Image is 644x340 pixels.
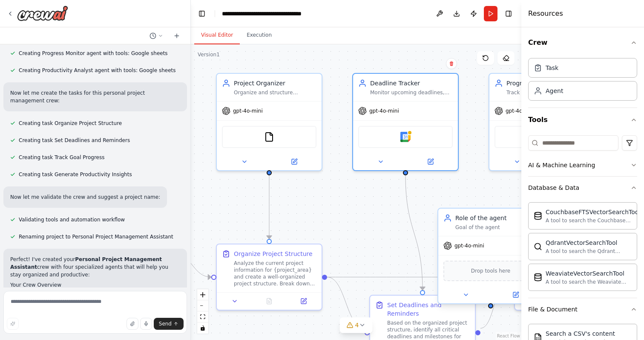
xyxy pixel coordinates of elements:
[489,73,595,171] div: Progress MonitorTrack goal progress, update completion status, and maintain detailed records of a...
[270,157,318,167] button: Open in side panel
[265,175,273,239] g: Edge from 3c4051a6-2db9-456b-85af-677d008e9ba1 to c48d24e5-2705-4af2-b641-ba4923d78d85
[170,31,184,41] button: Start a new chat
[10,281,180,289] h2: Your Crew Overview
[197,289,208,334] div: React Flow controls
[251,296,287,306] button: No output available
[446,58,457,69] button: Delete node
[480,273,509,333] g: Edge from 67915e5d-d016-4a68-80d5-11e56aa29945 to d7da75c4-416b-4286-99da-1367d2d15eb4
[387,301,470,318] div: Set Deadlines and Reminders
[234,250,313,258] div: Organize Project Structure
[240,26,279,44] button: Execution
[234,89,316,96] div: Organize and structure personal projects by categorizing tasks, setting priorities, and creating ...
[264,132,274,142] img: FileReadTool
[534,242,542,251] img: Qdrantvectorsearchtool
[159,320,172,327] span: Send
[528,108,637,132] button: Tools
[455,224,538,231] div: Goal of the agent
[528,298,637,320] button: File & Document
[194,26,240,44] button: Visual Editor
[126,318,138,330] button: Upload files
[216,244,322,311] div: Organize Project StructureAnalyze the current project information for {project_area} and create a...
[197,311,208,323] button: fit view
[471,267,511,275] span: Drop tools here
[528,31,637,55] button: Crew
[406,157,454,167] button: Open in side panel
[401,175,427,290] g: Edge from 0e478909-9371-4f7e-8eac-71e7cb955922 to 67915e5d-d016-4a68-80d5-11e56aa29945
[528,183,579,192] div: Database & Data
[355,321,359,329] span: 4
[197,323,208,334] button: toggle interactivity
[198,51,220,58] div: Version 1
[19,137,130,144] span: Creating task Set Deadlines and Reminders
[506,108,535,114] span: gpt-4o-mini
[19,120,122,127] span: Creating task Organize Project Structure
[546,279,632,285] div: A tool to search the Weaviate database for relevant information on internal documents.
[546,64,558,72] div: Task
[140,318,152,330] button: Click to speak your automation idea
[528,55,637,108] div: Crew
[506,89,589,96] div: Track goal progress, update completion status, and maintain detailed records of achievements and ...
[546,208,640,216] div: CouchbaseFTSVectorSearchTool
[546,269,632,278] div: WeaviateVectorSearchTool
[340,317,373,333] button: 4
[10,256,180,279] p: Perfect! I've created your crew with four specialized agents that will help you stay organized an...
[546,329,632,338] div: Search a CSV's content
[528,161,595,169] div: AI & Machine Learning
[497,334,520,338] a: React Flow attribution
[327,273,365,333] g: Edge from c48d24e5-2705-4af2-b641-ba4923d78d85 to 67915e5d-d016-4a68-80d5-11e56aa29945
[370,89,453,96] div: Monitor upcoming deadlines, set timely reminders, and create calendar events to ensure important ...
[528,154,637,176] button: AI & Machine Learning
[196,8,208,20] button: Hide left sidebar
[19,67,175,74] span: Creating Productivity Analyst agent with tools: Google sheets
[10,256,162,270] strong: Personal Project Management Assistant
[369,108,399,114] span: gpt-4o-mini
[506,79,589,87] div: Progress Monitor
[197,300,208,311] button: zoom out
[534,212,542,220] img: Couchbaseftsvectorsearchtool
[503,8,515,20] button: Hide right sidebar
[546,87,563,95] div: Agent
[528,199,637,298] div: Database & Data
[528,305,578,314] div: File & Document
[454,242,484,249] span: gpt-4o-mini
[154,318,184,330] button: Send
[19,216,125,223] span: Validating tools and automation workflow
[233,108,263,114] span: gpt-4o-mini
[234,260,316,287] div: Analyze the current project information for {project_area} and create a well-organized project st...
[327,273,509,282] g: Edge from c48d24e5-2705-4af2-b641-ba4923d78d85 to d7da75c4-416b-4286-99da-1367d2d15eb4
[146,31,167,41] button: Switch to previous chat
[19,154,105,161] span: Creating task Track Goal Progress
[546,248,632,255] div: A tool to search the Qdrant database for relevant information on internal documents.
[234,79,316,87] div: Project Organizer
[492,290,540,300] button: Open in side panel
[528,177,637,199] button: Database & Data
[289,296,318,306] button: Open in side panel
[546,238,632,247] div: QdrantVectorSearchTool
[10,193,160,201] p: Now let me validate the crew and suggest a project name:
[10,89,180,105] p: Now let me create the tasks for this personal project management crew:
[528,9,563,19] h4: Resources
[17,6,68,21] img: Logo
[352,73,459,171] div: Deadline TrackerMonitor upcoming deadlines, set timely reminders, and create calendar events to e...
[222,9,318,18] nav: breadcrumb
[19,171,132,178] span: Creating task Generate Productivity Insights
[437,209,544,306] div: Role of the agentGoal of the agentgpt-4o-miniDrop tools here
[175,250,211,282] g: Edge from triggers to c48d24e5-2705-4af2-b641-ba4923d78d85
[19,50,168,57] span: Creating Progress Monitor agent with tools: Google sheets
[7,318,19,330] button: Improve this prompt
[19,233,173,240] span: Renaming project to Personal Project Management Assistant
[197,289,208,300] button: zoom in
[534,273,542,282] img: Weaviatevectorsearchtool
[455,214,538,222] div: Role of the agent
[370,79,453,87] div: Deadline Tracker
[546,217,640,224] div: A tool to search the Couchbase database for relevant information on internal documents.
[216,73,322,171] div: Project OrganizerOrganize and structure personal projects by categorizing tasks, setting prioriti...
[400,132,411,142] img: Google calendar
